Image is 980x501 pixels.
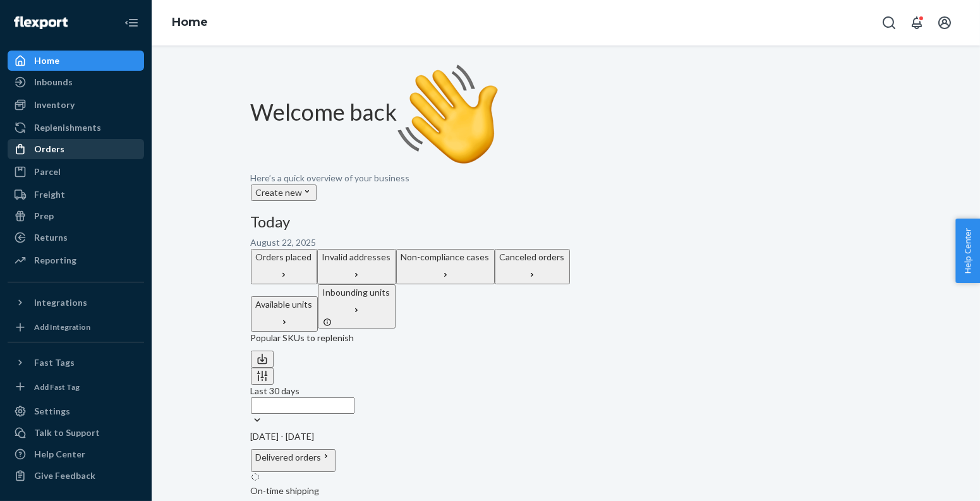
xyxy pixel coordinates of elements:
button: Create new [251,184,317,201]
h3: Today [251,214,881,230]
div: Home [34,54,59,67]
a: Add Fast Tag [8,378,144,397]
div: Add Fast Tag [34,382,80,392]
button: Close Navigation [119,10,144,35]
p: August 22, 2025 [251,236,881,249]
p: Inbounding units [323,286,390,299]
button: Give Feedback [8,466,144,486]
a: Reporting [8,250,144,270]
button: Open account menu [932,10,957,35]
div: Fast Tags [34,356,75,369]
div: Freight [34,188,65,201]
div: Give Feedback [34,469,95,482]
div: Orders [34,143,64,155]
a: Talk to Support [8,423,144,443]
ol: breadcrumbs [162,4,218,41]
a: Prep [8,206,144,226]
p: Non-compliance cases [401,251,490,263]
a: Orders [8,139,144,159]
p: Popular SKUs to replenish [251,332,881,344]
a: Returns [8,227,144,248]
button: Available units [251,296,318,332]
img: Flexport logo [14,16,68,29]
p: Here’s a quick overview of your business [251,172,881,184]
div: Prep [34,210,54,222]
button: Non-compliance cases [396,249,495,284]
a: Settings [8,401,144,421]
input: Last 30 days [251,397,354,414]
div: Help Center [34,448,85,461]
button: Fast Tags [8,353,144,373]
button: Open Search Box [876,10,902,35]
div: Inventory [34,99,75,111]
div: Last 30 days [251,385,354,397]
a: Inbounds [8,72,144,92]
p: On-time shipping [251,485,881,497]
a: Add Integration [8,318,144,337]
button: Invalid addresses [317,249,396,284]
div: Reporting [34,254,76,267]
h1: Welcome back [251,64,881,166]
button: Inbounding units [318,284,396,329]
a: Inventory [8,95,144,115]
a: Help Center [8,444,144,464]
a: Replenishments [8,118,144,138]
a: Freight [8,184,144,205]
a: Home [172,15,208,29]
div: Add Integration [34,322,90,332]
div: Settings [34,405,70,418]
button: Open notifications [904,10,929,35]
button: Orders placed [251,249,317,284]
a: Parcel [8,162,144,182]
p: Orders placed [256,251,312,263]
button: Help Center [955,219,980,283]
div: Returns [34,231,68,244]
button: Delivered orders [251,449,336,472]
button: Integrations [8,293,144,313]
p: Available units [256,298,313,311]
div: Inbounds [34,76,73,88]
p: Delivered orders [256,451,330,464]
div: Integrations [34,296,87,309]
button: Canceled orders [495,249,570,284]
p: Invalid addresses [322,251,391,263]
img: hand-wave emoji [397,64,499,166]
div: Parcel [34,166,61,178]
p: [DATE] - [DATE] [251,430,881,443]
p: Canceled orders [500,251,565,263]
a: Home [8,51,144,71]
div: Replenishments [34,121,101,134]
div: Talk to Support [34,426,100,439]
